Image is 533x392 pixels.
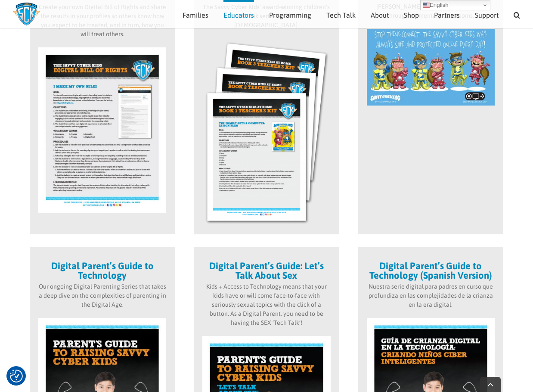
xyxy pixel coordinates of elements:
p: Our ongoing Digital Parenting Series that takes a deep dive on the complexities of parenting in t... [38,282,166,309]
strong: Digital Parent’s Guide to Technology (Spanish Version) [369,260,492,281]
img: teachers-kits [202,38,330,226]
span: Tech Talk [326,12,356,19]
span: Programming [269,12,311,19]
span: About [371,12,389,19]
span: Partners [434,12,460,19]
img: digital-bill-of-rights [38,47,166,213]
strong: Digital Parent’s Guide to Technology [51,260,154,281]
img: Savvy Cyber Kids Logo [13,2,40,26]
span: Families [183,12,208,19]
span: Educators [223,12,254,19]
span: Shop [404,12,419,19]
span: Support [475,12,499,19]
button: Consent Preferences [10,370,23,383]
img: en [423,2,430,9]
img: Revisit consent button [10,370,23,383]
strong: Digital Parent’s Guide: Let’s Talk About Sex [209,260,324,281]
p: Kids + Access to Technology means that your kids have or will come face-to-face with seriously se... [202,282,330,327]
img: StopThinkConnect-poster [367,29,495,106]
p: Nuestra serie digital para padres en curso que profundiza en las complejidades de la crianza en l... [367,282,495,309]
